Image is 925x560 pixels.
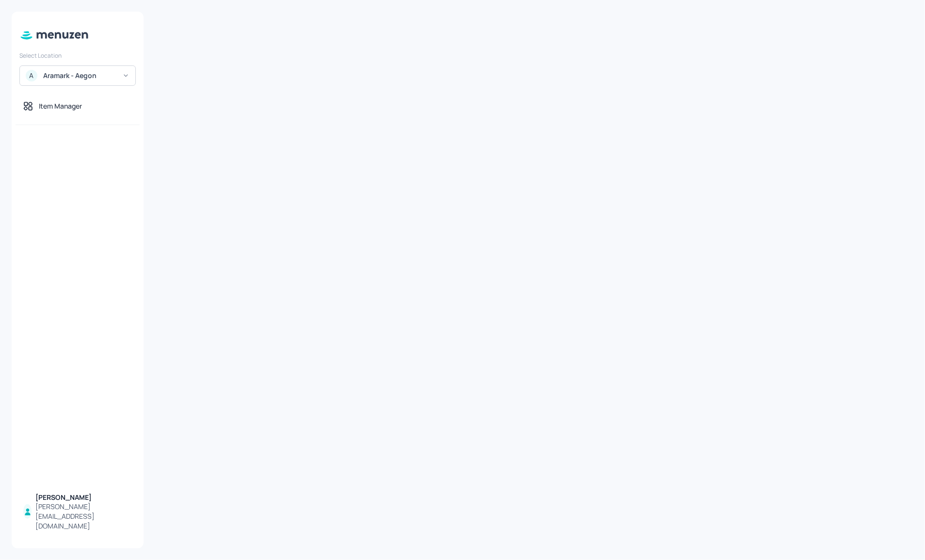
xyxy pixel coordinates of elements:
div: Item Manager [39,101,82,111]
div: Select Location [19,51,136,60]
div: [PERSON_NAME] [35,493,132,502]
div: [PERSON_NAME][EMAIL_ADDRESS][DOMAIN_NAME] [35,502,132,531]
div: Aramark - Aegon [43,71,116,80]
div: A [26,70,37,81]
